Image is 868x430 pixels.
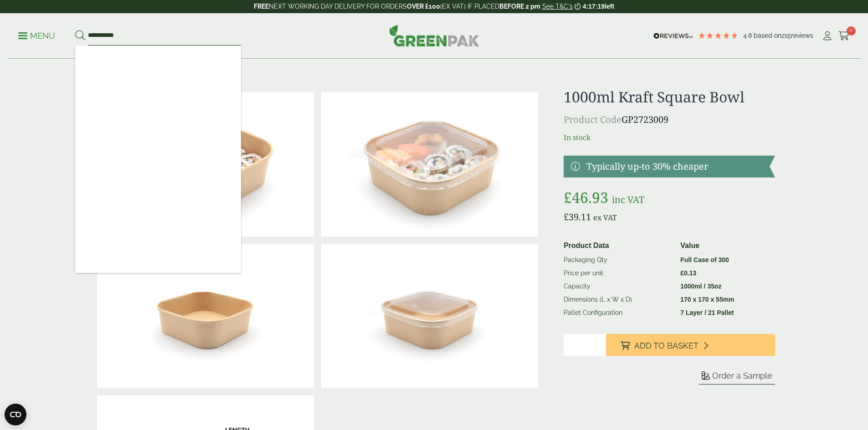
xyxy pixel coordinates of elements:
strong: BEFORE 2 pm [499,3,540,10]
td: Pallet Configuration [560,306,677,319]
th: Product Data [560,238,677,253]
strong: OVER £100 [407,3,440,10]
img: 2723009 1000ml Square Kraft Bowl With Lid [321,244,538,389]
img: REVIEWS.io [653,33,693,39]
button: Open CMP widget [5,404,26,425]
span: 4.8 [743,32,754,39]
strong: 7 Layer / 21 Pallet [680,309,734,316]
span: left [605,3,614,10]
p: Menu [18,30,55,41]
span: Based on [754,32,781,39]
img: 2723009 1000ml Square Kraft Bowl (1) [97,244,314,389]
button: Order a Sample [699,370,775,384]
strong: Full Case of 300 [680,256,729,263]
td: Dimensions (L x W x D) [560,293,677,306]
button: Add to Basket [606,334,775,356]
strong: FREE [254,3,269,10]
strong: 170 x 170 x 55mm [680,296,734,303]
img: GreenPak Supplies [389,25,479,46]
p: GP2723009 [564,113,775,126]
td: Price per unit [560,267,677,280]
span: Add to Basket [634,341,699,351]
span: 215 [781,32,791,39]
img: 2723009 1000ml Square Kraft Bowl With Lid And Sushi Contents [321,92,538,237]
a: Menu [18,30,55,40]
bdi: 0.13 [680,269,696,277]
h1: 1000ml Kraft Square Bowl [564,88,775,106]
span: Order a Sample [712,371,772,380]
i: Cart [838,31,850,40]
span: ex VAT [593,212,617,223]
a: See T&C's [542,3,573,10]
th: Value [677,238,771,253]
p: In stock [564,132,775,143]
span: reviews [791,32,813,39]
span: Product Code [564,113,621,126]
a: 0 [838,29,850,43]
strong: 1000ml / 35oz [680,283,721,290]
td: Capacity [560,280,677,293]
span: inc VAT [612,193,644,206]
i: My Account [822,31,833,40]
span: £ [564,211,569,223]
div: 4.79 Stars [698,31,739,40]
bdi: 46.93 [564,187,608,207]
span: £ [564,187,572,207]
span: £ [680,269,684,277]
td: Packaging Qty [560,253,677,267]
bdi: 39.11 [564,211,591,223]
span: 0 [847,26,856,35]
span: 4:17:19 [583,3,605,10]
